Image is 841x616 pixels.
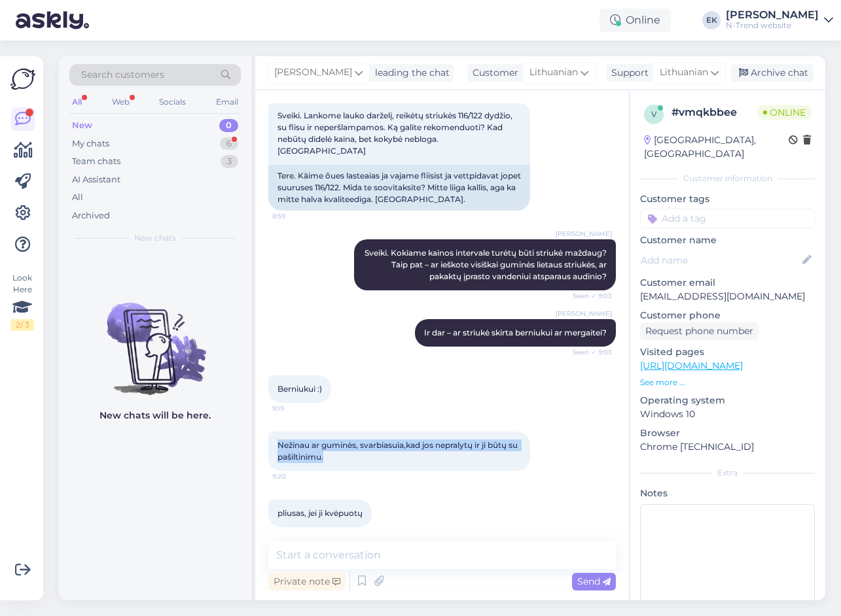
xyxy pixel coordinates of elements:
div: # vmqkbbee [671,105,758,120]
a: [PERSON_NAME]N-Trend website [726,10,833,31]
span: [PERSON_NAME] [274,65,352,80]
div: leading the chat [370,66,450,80]
p: See more ... [640,377,815,388]
span: 9:19 [272,403,321,413]
div: New [72,119,92,132]
span: 9:20 [272,471,321,481]
p: Notes [640,487,815,500]
p: Windows 10 [640,407,815,421]
div: [PERSON_NAME] [726,10,819,20]
div: 2 / 3 [10,319,34,331]
span: Sveiki. Lankome lauko darželį, reikėtų striukės 116/122 dydžio, su flisu ir neperšlampamos. Ką ga... [277,111,514,156]
a: [URL][DOMAIN_NAME] [640,360,743,371]
input: Add name [641,253,800,267]
span: pliusas, jei ji kvėpuotų [277,508,363,518]
div: 6 [220,137,238,150]
span: Seen ✓ 9:03 [563,347,612,357]
div: Customer information [640,173,815,184]
div: My chats [72,137,109,150]
div: Extra [640,467,815,479]
div: Request phone number [640,322,759,340]
span: Nežinau ar guminės, svarbiasuia,kad jos nepralytų ir ji būtų su pašiltinimu. [277,440,520,462]
p: Chrome [TECHNICAL_ID] [640,440,815,454]
span: v [651,109,656,119]
div: Look Here [10,272,34,331]
p: Visited pages [640,345,815,359]
div: Web [109,94,132,111]
span: Lithuanian [660,65,708,80]
p: Customer phone [640,309,815,322]
span: Online [758,105,811,120]
div: EK [702,11,721,29]
div: N-Trend website [726,20,819,31]
div: 3 [221,155,238,168]
div: All [72,191,83,204]
div: Archived [72,209,110,222]
span: 9:20 [272,528,321,538]
p: Customer tags [640,192,815,206]
p: Customer email [640,276,815,290]
div: Archive chat [731,64,814,82]
div: Email [213,94,241,111]
p: New chats will be here. [99,409,211,422]
div: Team chats [72,155,120,168]
span: Seen ✓ 9:03 [563,291,612,301]
span: Lithuanian [529,65,578,80]
span: Berniukui :) [277,384,322,394]
input: Add a tag [640,209,815,228]
span: Ir dar – ar striukė skirta berniukui ar mergaitei? [424,328,607,337]
p: Operating system [640,394,815,407]
div: Private note [268,573,346,590]
p: Browser [640,426,815,440]
img: No chats [59,279,251,397]
span: Search customers [81,68,164,82]
div: All [69,94,84,111]
div: Tere. Käime õues lasteaias ja vajame fliisist ja vettpidavat jopet suuruses 116/122. Mida te soov... [268,165,530,211]
img: Askly Logo [10,67,35,92]
span: [PERSON_NAME] [556,309,612,318]
p: [EMAIL_ADDRESS][DOMAIN_NAME] [640,290,815,303]
div: Online [599,9,671,32]
span: Sveiki. Kokiame kainos intervale turėtų būti striukė maždaug? Taip pat – ar ieškote visiškai gumi... [365,248,609,281]
span: [PERSON_NAME] [556,229,612,239]
span: New chats [134,232,176,244]
span: Send [577,575,611,587]
div: [GEOGRAPHIC_DATA], [GEOGRAPHIC_DATA] [644,133,789,161]
div: 0 [219,119,238,132]
div: AI Assistant [72,173,120,186]
span: 8:59 [272,211,321,221]
p: Customer name [640,233,815,247]
div: Socials [156,94,188,111]
div: Support [606,66,649,80]
div: Customer [467,66,518,80]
